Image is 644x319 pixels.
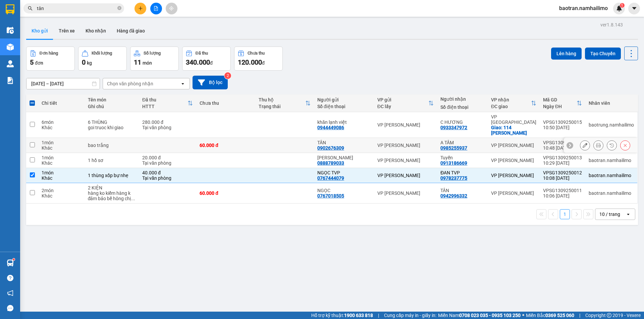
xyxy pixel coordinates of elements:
[40,51,58,56] div: Đơn hàng
[579,312,580,319] span: |
[440,170,484,175] div: ĐAN TVP
[317,170,371,175] div: NGỌC TVP
[63,43,119,53] div: 60.000
[600,21,623,28] div: ver 1.8.143
[142,155,193,160] div: 20.000 đ
[317,125,344,130] div: 0944449086
[631,5,637,11] span: caret-down
[491,125,536,136] div: Giao: 114 HUYNH THUC KHÁNG
[543,188,582,193] div: VPSG1309250011
[621,3,623,8] span: 1
[620,3,625,8] sup: 1
[42,175,81,181] div: Khác
[540,94,585,112] th: Toggle SortBy
[150,3,162,14] button: file-add
[440,145,467,151] div: 0985255937
[88,158,136,163] div: 1 hồ sơ
[92,51,112,56] div: Khối lượng
[42,170,81,175] div: 1 món
[142,97,187,102] div: Đã thu
[200,190,252,196] div: 60.000 đ
[26,47,75,71] button: Đơn hàng5đơn
[526,312,574,319] span: Miền Bắc
[13,258,15,260] sup: 1
[589,122,634,128] div: baotrung.namhailimo
[374,94,437,112] th: Toggle SortBy
[628,3,640,14] button: caret-down
[317,188,371,193] div: NGỌC
[142,125,193,130] div: Tại văn phòng
[317,97,371,102] div: Người gửi
[491,143,536,148] div: VP [PERSON_NAME]
[193,76,228,89] button: Bộ lọc
[234,47,283,71] button: Chưa thu120.000đ
[599,211,620,218] div: 10 / trang
[117,5,121,12] span: close-circle
[440,96,484,102] div: Người nhận
[440,160,467,166] div: 0913186669
[491,173,536,178] div: VP [PERSON_NAME]
[64,6,80,13] span: Nhận:
[377,97,429,102] div: VP gửi
[491,114,536,125] div: VP [GEOGRAPHIC_DATA]
[107,80,153,87] div: Chọn văn phòng nhận
[88,125,136,130] div: goi truoc khi giao
[248,51,265,56] div: Chưa thu
[42,140,81,145] div: 1 món
[585,48,621,60] button: Tạo Chuyến
[491,158,536,163] div: VP [PERSON_NAME]
[6,22,59,30] div: TÂN
[7,27,14,34] img: warehouse-icon
[543,175,582,181] div: 10:08 [DATE]
[543,104,577,109] div: Ngày ĐH
[616,5,622,11] img: icon-new-feature
[35,60,43,66] span: đơn
[543,170,582,175] div: VPSG1309250012
[186,58,210,66] span: 340.000
[440,104,484,110] div: Số điện thoại
[6,6,16,13] span: Gửi:
[53,23,80,39] button: Trên xe
[166,3,177,14] button: aim
[78,47,127,71] button: Khối lượng0kg
[154,6,158,11] span: file-add
[134,58,141,66] span: 11
[196,51,208,56] div: Đã thu
[377,104,429,109] div: ĐC lấy
[80,23,111,39] button: Kho nhận
[7,275,13,281] span: question-circle
[7,290,13,296] span: notification
[440,188,484,193] div: TÂN
[139,94,196,112] th: Toggle SortBy
[491,190,536,196] div: VP [PERSON_NAME]
[317,140,371,145] div: TÂN
[7,259,14,266] img: warehouse-icon
[491,104,531,109] div: ĐC giao
[7,60,14,67] img: warehouse-icon
[317,193,344,198] div: 0767018505
[88,97,136,102] div: Tên món
[344,313,373,318] strong: 1900 633 818
[543,155,582,160] div: VPSG1309250013
[543,160,582,166] div: 10:29 [DATE]
[180,81,185,86] svg: open
[135,3,146,14] button: plus
[142,170,193,175] div: 40.000 đ
[317,145,344,151] div: 0902676309
[111,23,150,39] button: Hàng đã giao
[64,22,118,30] div: A TÂM
[42,193,81,198] div: Khác
[30,58,34,66] span: 5
[377,190,434,196] div: VP [PERSON_NAME]
[560,209,570,219] button: 1
[42,125,81,130] div: Khác
[440,125,467,130] div: 0933347972
[262,60,265,66] span: đ
[88,190,136,201] div: hàng ko kiểm hàng k đảm bảo bể hông chịu trách nhiệm
[317,175,344,181] div: 0767444079
[130,47,179,71] button: Số lượng11món
[440,155,484,160] div: Tuyến
[543,140,582,145] div: VPSG1309250014
[42,119,81,125] div: 6 món
[169,6,174,11] span: aim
